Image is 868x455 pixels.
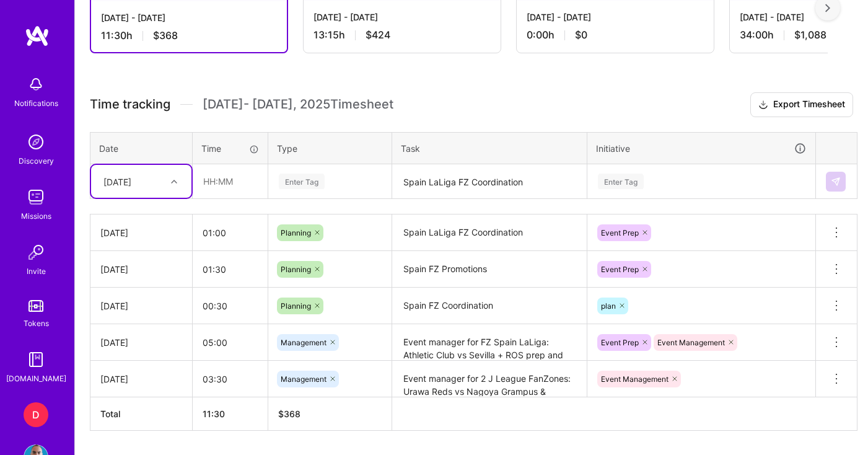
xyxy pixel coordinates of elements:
img: discovery [24,130,48,154]
img: right [825,4,830,12]
div: [DATE] - [DATE] [101,11,277,24]
div: Discovery [19,154,54,167]
span: $0 [575,29,587,42]
i: icon Download [758,99,768,112]
textarea: Spain FZ Coordination [393,289,585,323]
textarea: Spain LaLiga FZ Coordination [393,216,585,250]
span: Event Management [601,374,669,384]
div: [DATE] - [DATE] [527,11,704,24]
span: Planning [281,265,311,274]
textarea: Event manager for 2 J League FanZones: Urawa Reds vs Nagoya Grampus & Shonan Bellmare vs FC Tokyo [393,362,585,396]
img: logo [25,25,50,47]
th: Total [90,397,193,431]
a: D [20,402,51,427]
img: Submit [831,177,841,187]
div: Time [201,142,259,155]
div: Invite [27,265,46,278]
div: [DATE] [100,263,182,276]
input: HH:MM [193,165,267,198]
input: HH:MM [193,326,268,359]
input: HH:MM [193,363,268,395]
span: $1,088 [794,29,826,42]
img: tokens [28,300,43,312]
div: [DATE] [100,299,182,312]
input: HH:MM [193,216,268,249]
th: Date [90,132,193,164]
img: guide book [24,347,48,372]
textarea: Spain FZ Promotions [393,252,585,286]
img: teamwork [24,185,48,210]
div: Tokens [24,317,49,330]
div: D [24,402,48,427]
div: [DATE] [103,175,131,188]
th: 11:30 [193,397,268,431]
div: Enter Tag [279,172,325,191]
img: Invite [24,240,48,265]
div: [DATE] - [DATE] [313,11,491,24]
div: [DATE] [100,373,182,386]
span: Time tracking [90,97,170,112]
input: HH:MM [193,253,268,286]
span: $424 [366,29,390,42]
span: $368 [153,29,178,42]
div: 13:15 h [313,29,491,42]
button: Export Timesheet [750,92,853,117]
div: [DOMAIN_NAME] [6,372,66,385]
div: 11:30 h [101,29,277,42]
div: [DATE] [100,226,182,239]
div: 0:00 h [527,29,704,42]
img: bell [24,72,48,97]
i: icon Chevron [171,179,177,185]
div: Enter Tag [598,172,644,191]
span: Event Prep [601,228,639,237]
span: $ 368 [278,409,300,419]
span: Management [281,374,327,384]
span: Planning [281,228,311,237]
div: Notifications [14,97,58,110]
th: Type [268,132,392,164]
div: Missions [21,210,51,223]
span: plan [601,301,616,311]
span: Event Prep [601,265,639,274]
span: Event Prep [601,338,639,347]
span: Planning [281,301,311,311]
span: [DATE] - [DATE] , 2025 Timesheet [203,97,393,112]
span: Event Management [657,338,725,347]
div: [DATE] [100,336,182,349]
textarea: Event manager for FZ Spain LaLiga: Athletic Club vs Sevilla + ROS prep and activations [393,325,585,360]
span: Management [281,338,327,347]
div: Initiative [596,141,807,156]
input: HH:MM [193,289,268,322]
th: Task [392,132,587,164]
